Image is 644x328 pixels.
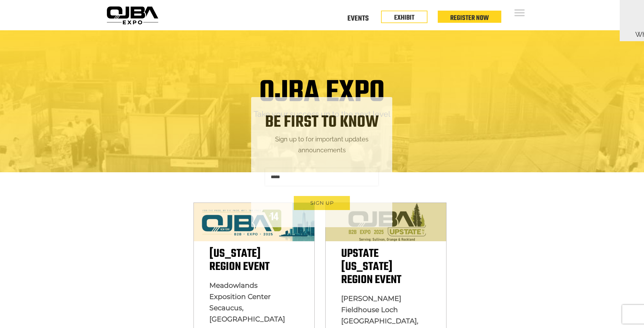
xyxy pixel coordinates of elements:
[251,134,393,156] p: Sign up to for important updates announcements
[450,13,489,23] a: Register Now
[209,245,270,276] span: [US_STATE] Region Event
[109,109,536,119] h2: Take your success up to the next level
[341,245,401,289] span: Upstate [US_STATE] Region Event
[394,12,414,23] a: EXHIBIT
[294,196,350,210] button: Sign up
[259,77,385,109] h1: OJBA EXPO
[209,281,285,323] span: Meadowlands Exposition Center Secaucus, [GEOGRAPHIC_DATA]
[251,113,393,132] h1: Be first to know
